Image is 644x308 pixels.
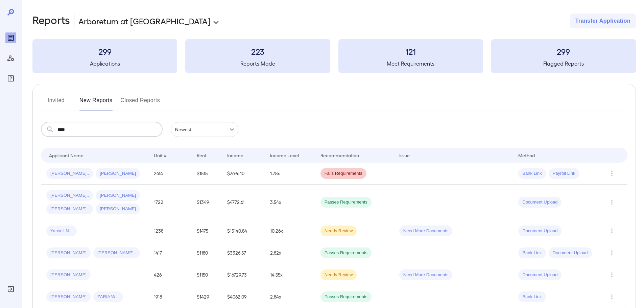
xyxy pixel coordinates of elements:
[191,185,221,220] td: $1349
[270,151,299,159] div: Income Level
[148,163,191,185] td: 2614
[399,228,453,234] span: Need More Documents
[148,286,191,308] td: 1918
[320,170,366,177] span: Fails Requirements
[191,264,221,286] td: $1150
[5,53,16,64] div: Manage Users
[491,46,636,57] h3: 299
[606,269,617,280] button: Row Actions
[41,95,71,111] button: Invited
[320,199,372,206] span: Passes Requirements
[78,16,210,26] p: Arboretum at [GEOGRAPHIC_DATA]
[320,228,357,234] span: Needs Review
[518,151,535,159] div: Method
[5,73,16,84] div: FAQ
[148,264,191,286] td: 426
[265,220,315,242] td: 10.26x
[606,226,617,236] button: Row Actions
[197,151,208,159] div: Rent
[518,250,546,256] span: Bank Link
[121,95,160,111] button: Closed Reports
[96,170,140,177] span: [PERSON_NAME]
[320,272,357,278] span: Needs Review
[570,14,636,28] button: Transfer Application
[46,228,77,234] span: Yansell N...
[338,60,483,68] h5: Meet Requirements
[46,250,91,256] span: [PERSON_NAME]
[222,163,265,185] td: $2696.10
[399,151,410,159] div: Issue
[227,151,243,159] div: Income
[518,272,562,278] span: Document Upload
[46,206,93,212] span: [PERSON_NAME]..
[46,192,93,199] span: [PERSON_NAME]..
[549,250,592,256] span: Document Upload
[191,286,221,308] td: $1429
[96,192,140,199] span: [PERSON_NAME]
[46,170,93,177] span: [PERSON_NAME]..
[93,294,123,300] span: ZARIA W...
[148,242,191,264] td: 1417
[320,151,359,159] div: Recommendation
[491,60,636,68] h5: Flagged Reports
[606,197,617,208] button: Row Actions
[606,168,617,179] button: Row Actions
[93,250,140,256] span: [PERSON_NAME]..
[32,60,177,68] h5: Applications
[171,122,238,137] div: Newest
[518,228,562,234] span: Document Upload
[222,185,265,220] td: $4772.61
[191,220,221,242] td: $1475
[46,294,91,300] span: [PERSON_NAME]
[46,272,91,278] span: [PERSON_NAME]
[265,264,315,286] td: 14.55x
[320,294,372,300] span: Passes Requirements
[606,247,617,258] button: Row Actions
[265,163,315,185] td: 1.78x
[96,206,140,212] span: [PERSON_NAME]
[265,185,315,220] td: 3.54x
[518,170,546,177] span: Bank Link
[518,294,546,300] span: Bank Link
[148,220,191,242] td: 1238
[185,46,330,57] h3: 223
[154,151,167,159] div: Unit #
[5,32,16,43] div: Reports
[606,291,617,302] button: Row Actions
[518,199,562,206] span: Document Upload
[222,286,265,308] td: $4062.09
[79,95,113,111] button: New Reports
[191,242,221,264] td: $1180
[32,14,70,28] h2: Reports
[185,60,330,68] h5: Reports Made
[32,46,177,57] h3: 299
[49,151,84,159] div: Applicant Name
[191,163,221,185] td: $1515
[265,242,315,264] td: 2.82x
[320,250,372,256] span: Passes Requirements
[549,170,579,177] span: Payroll Link
[399,272,453,278] span: Need More Documents
[265,286,315,308] td: 2.84x
[32,39,636,73] summary: 299Applications223Reports Made121Meet Requirements299Flagged Reports
[148,185,191,220] td: 1722
[222,242,265,264] td: $3326.57
[5,284,16,294] div: Log Out
[338,46,483,57] h3: 121
[222,220,265,242] td: $15140.84
[222,264,265,286] td: $16729.73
